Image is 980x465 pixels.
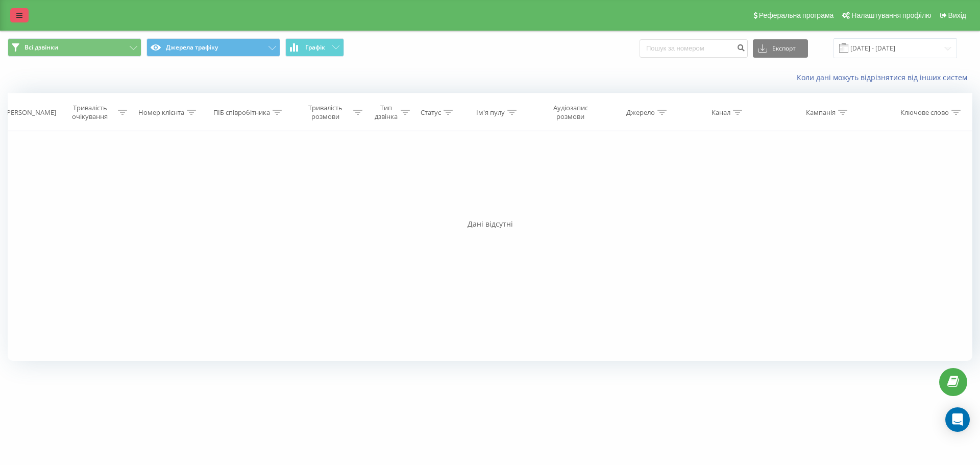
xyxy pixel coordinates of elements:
div: Тип дзвінка [374,104,398,121]
button: Графік [285,38,344,57]
div: Ключове слово [900,108,949,117]
span: Налаштування профілю [851,11,931,19]
span: Вихід [948,11,966,19]
span: Реферальна програма [759,11,834,19]
div: Канал [712,108,730,117]
div: Номер клієнта [138,108,184,117]
a: Коли дані можуть відрізнятися вiд інших систем [797,72,972,82]
span: Всі дзвінки [24,43,58,52]
button: Всі дзвінки [8,38,141,57]
button: Джерела трафіку [146,38,280,57]
span: Графік [305,44,325,51]
div: Ім'я пулу [476,108,505,117]
input: Пошук за номером [640,39,748,58]
div: Джерело [626,108,655,117]
div: ПІБ співробітника [213,108,270,117]
div: Open Intercom Messenger [945,407,970,432]
div: [PERSON_NAME] [5,108,56,117]
div: Аудіозапис розмови [541,104,600,121]
div: Тривалість очікування [65,104,116,121]
div: Статус [421,108,441,117]
div: Кампанія [806,108,836,117]
div: Тривалість розмови [300,104,351,121]
button: Експорт [753,39,808,58]
div: Дані відсутні [8,219,972,229]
